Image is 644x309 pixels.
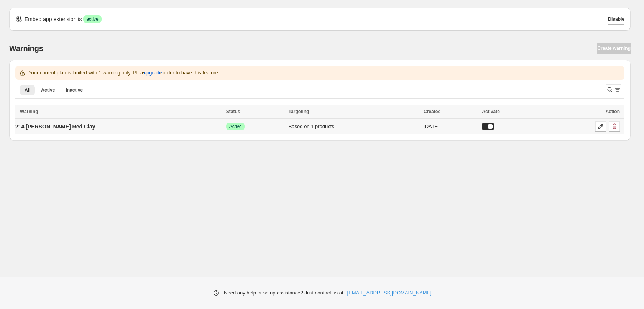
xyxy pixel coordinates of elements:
[25,87,30,93] span: All
[606,109,620,114] span: Action
[144,67,162,79] button: upgrade
[86,16,98,22] span: active
[606,84,621,95] button: Search and filter results
[482,109,500,114] span: Activate
[66,87,83,93] span: Inactive
[41,87,55,93] span: Active
[144,69,162,77] span: upgrade
[15,123,95,130] p: 214 [PERSON_NAME] Red Clay
[347,289,432,297] a: [EMAIL_ADDRESS][DOMAIN_NAME]
[608,14,624,25] button: Disable
[289,109,309,114] span: Targeting
[608,16,624,22] span: Disable
[424,123,477,130] div: [DATE]
[25,15,82,23] p: Embed app extension is
[226,109,240,114] span: Status
[9,44,43,53] h2: Warnings
[20,109,38,114] span: Warning
[28,69,219,77] p: Your current plan is limited with 1 warning only. Please in order to have this feature.
[289,123,419,130] div: Based on 1 products
[15,120,95,133] a: 214 [PERSON_NAME] Red Clay
[424,109,441,114] span: Created
[229,123,242,130] span: Active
